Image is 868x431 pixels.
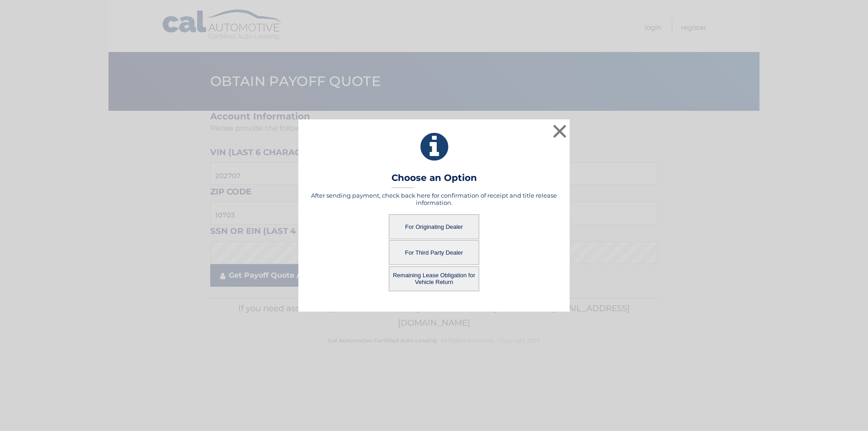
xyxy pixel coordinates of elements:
[392,172,477,188] h3: Choose an Option
[310,192,558,206] h5: After sending payment, check back here for confirmation of receipt and title release information.
[389,266,479,291] button: Remaining Lease Obligation for Vehicle Return
[551,122,569,140] button: ×
[389,214,479,239] button: For Originating Dealer
[389,240,479,265] button: For Third Party Dealer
